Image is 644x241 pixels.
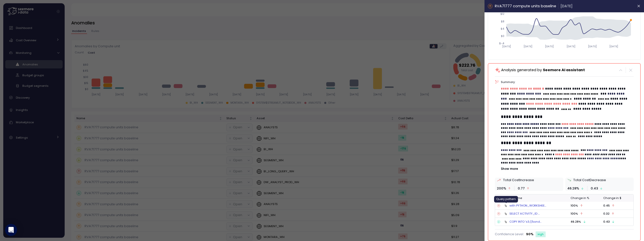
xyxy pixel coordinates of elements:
[501,67,585,73] p: Analysis generated by
[571,220,581,224] p: 46.28 %
[501,80,634,84] p: Summary:
[603,196,631,200] div: Change in $
[497,186,506,191] p: 200 %
[501,27,504,30] tspan: $4
[574,178,606,183] p: Total Cost Decrease
[495,3,556,9] p: RVA71777 compute units baseline
[567,45,575,48] tspan: [DATE]
[501,35,504,38] tspan: $0
[501,167,634,171] button: Show more
[503,178,534,183] p: Total Cost Increase
[571,212,578,216] p: 100 %
[501,20,504,23] tspan: $8
[502,45,511,48] tspan: [DATE]
[567,186,579,191] p: 46.28 %
[591,186,598,191] p: 0.43
[588,45,597,48] tspan: [DATE]
[500,13,504,16] tspan: $12
[609,45,618,48] tspan: [DATE]
[509,204,546,208] div: with PYTHON_WORKSHEE...
[5,224,17,236] div: Open Intercom Messenger
[603,204,610,208] p: 0.45
[545,45,554,48] tspan: [DATE]
[543,67,585,72] span: Seemore AI assistant
[509,212,540,216] div: SELECT ACTIVITY_ID ...
[571,196,599,200] div: Change in %
[509,220,541,224] div: COPY INTO 's3://bond...
[560,3,573,9] p: [DATE]
[524,45,532,48] tspan: [DATE]
[526,232,534,237] p: 90 %
[495,232,524,237] p: Confidence Level:
[518,186,525,191] p: 0.77
[505,196,567,200] div: Asset name
[603,220,610,224] p: 0.43
[571,204,578,208] p: 100 %
[603,212,610,216] p: 0.32
[499,42,504,45] tspan: $-4
[536,231,546,237] div: High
